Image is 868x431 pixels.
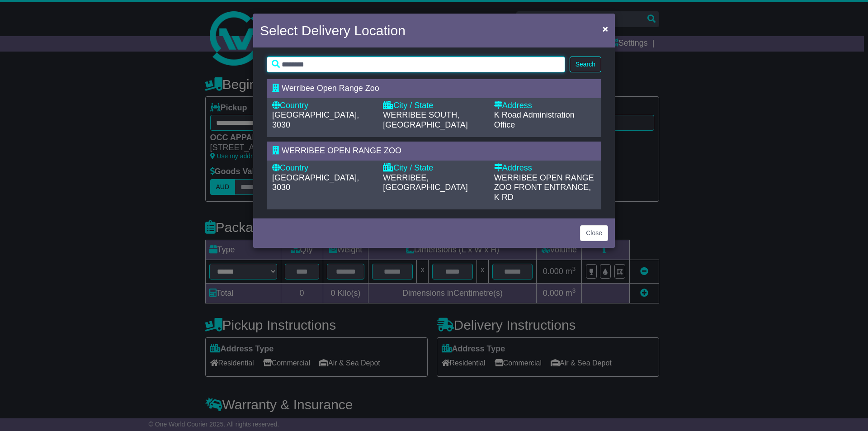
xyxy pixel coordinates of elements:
div: Address [494,163,596,173]
button: Close [580,225,608,241]
span: WERRIBEE OPEN RANGE ZOO [494,173,594,192]
span: WERRIBEE SOUTH, [GEOGRAPHIC_DATA] [383,110,467,129]
span: Werribee Open Range Zoo [282,84,379,93]
button: Search [570,57,601,72]
div: Country [272,163,374,173]
span: × [603,24,608,34]
span: Administration Office [494,110,575,129]
div: City / State [383,163,485,173]
span: FRONT ENTRANCE, K RD [494,183,591,202]
span: WERRIBEE, [GEOGRAPHIC_DATA] [383,173,467,192]
span: K Road [494,110,521,119]
button: Close [598,19,613,38]
span: [GEOGRAPHIC_DATA], 3030 [272,173,359,192]
div: Country [272,101,374,111]
span: [GEOGRAPHIC_DATA], 3030 [272,110,359,129]
span: WERRIBEE OPEN RANGE ZOO [282,146,401,155]
h4: Select Delivery Location [260,20,406,41]
div: City / State [383,101,485,111]
div: Address [494,101,596,111]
